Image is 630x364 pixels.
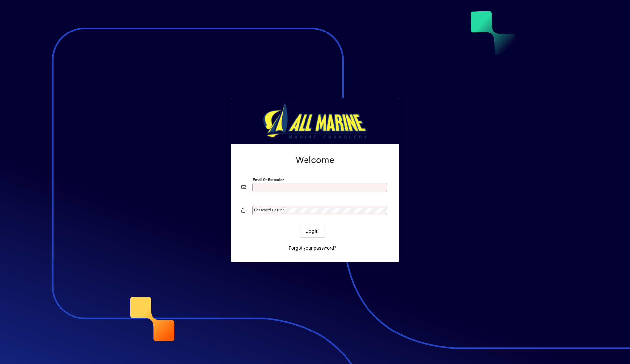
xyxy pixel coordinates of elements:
[305,228,319,235] span: Login
[254,208,282,212] mat-label: Password or Pin
[253,177,282,182] mat-label: Email or Barcode
[289,245,336,252] span: Forgot your password?
[300,225,324,237] button: Login
[286,242,339,254] a: Forgot your password?
[241,155,388,166] h2: Welcome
